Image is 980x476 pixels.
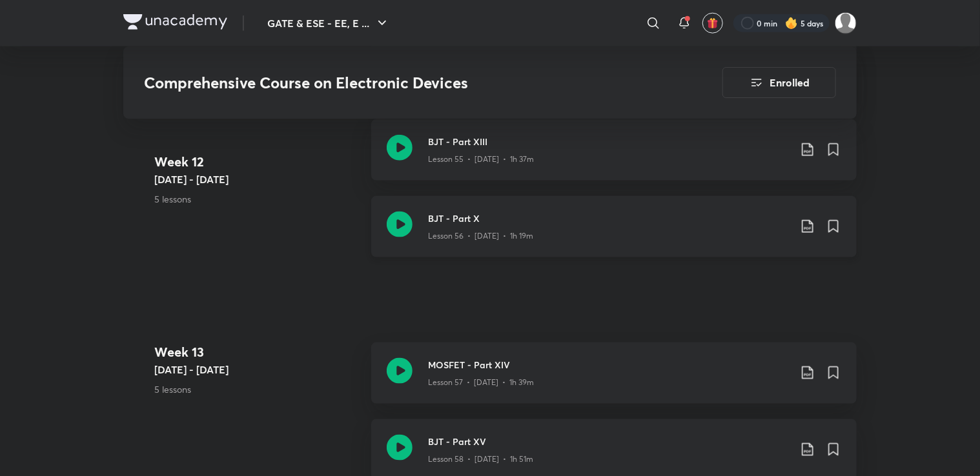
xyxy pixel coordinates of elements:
[154,192,361,205] p: 5 lessons
[154,362,361,377] h5: [DATE] - [DATE]
[428,135,790,148] h3: BJT - Part XIII
[428,230,533,242] p: Lesson 56 • [DATE] • 1h 19m
[722,67,836,98] button: Enrolled
[785,17,798,30] img: streak
[428,358,790,372] h3: MOSFET - Part XIV
[260,10,398,36] button: GATE & ESE - EE, E ...
[371,196,857,273] a: BJT - Part XLesson 56 • [DATE] • 1h 19m
[835,12,857,34] img: Avantika Choudhary
[702,13,723,34] button: avatar
[371,119,857,196] a: BJT - Part XIIILesson 55 • [DATE] • 1h 37m
[428,453,533,465] p: Lesson 58 • [DATE] • 1h 51m
[707,17,719,29] img: avatar
[123,14,227,30] img: Company Logo
[154,382,361,396] p: 5 lessons
[123,14,227,33] a: Company Logo
[144,74,649,92] h3: Comprehensive Course on Electronic Devices
[428,435,790,448] h3: BJT - Part XV
[154,342,361,362] h4: Week 13
[154,171,361,186] h5: [DATE] - [DATE]
[154,152,361,171] h4: Week 12
[428,377,534,388] p: Lesson 57 • [DATE] • 1h 39m
[428,212,790,225] h3: BJT - Part X
[428,154,534,165] p: Lesson 55 • [DATE] • 1h 37m
[371,342,857,419] a: MOSFET - Part XIVLesson 57 • [DATE] • 1h 39m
